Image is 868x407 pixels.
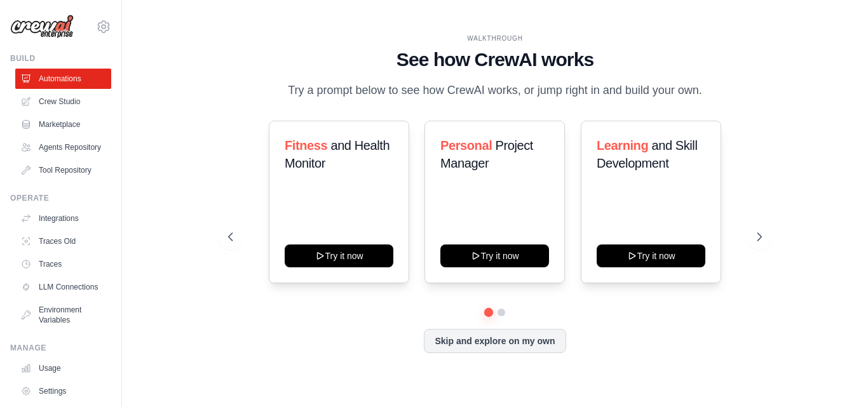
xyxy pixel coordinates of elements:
a: Settings [15,381,111,401]
a: Marketplace [15,114,111,135]
a: Integrations [15,208,111,229]
div: WALKTHROUGH [228,34,762,43]
div: Manage [10,343,111,353]
div: Build [10,53,111,63]
a: LLM Connections [15,277,111,297]
button: Try it now [597,244,705,267]
div: Operate [10,193,111,203]
p: Try a prompt below to see how CrewAI works, or jump right in and build your own. [281,81,709,100]
span: and Skill Development [597,138,697,170]
h1: See how CrewAI works [228,48,762,71]
span: and Health Monitor [285,138,390,170]
a: Environment Variables [15,300,111,330]
img: Logo [10,15,74,39]
button: Try it now [440,244,549,267]
button: Try it now [285,244,393,267]
span: Project Manager [440,138,533,170]
a: Traces [15,254,111,274]
button: Skip and explore on my own [424,329,566,353]
span: Fitness [285,138,327,152]
span: Personal [440,138,492,152]
a: Tool Repository [15,160,111,180]
a: Automations [15,69,111,89]
span: Learning [597,138,648,152]
a: Usage [15,358,111,378]
a: Traces Old [15,231,111,251]
a: Crew Studio [15,91,111,112]
a: Agents Repository [15,137,111,157]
